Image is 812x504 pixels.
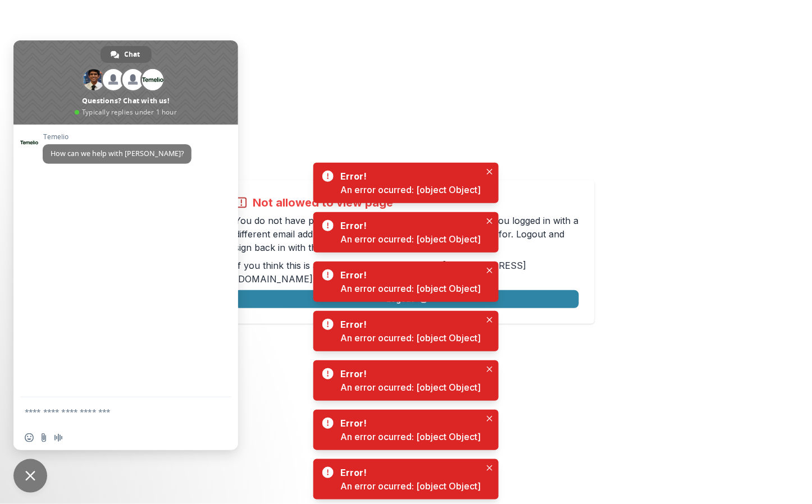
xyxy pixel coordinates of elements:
button: Close [483,214,496,228]
span: How can we help with [PERSON_NAME]? [51,149,184,158]
div: Close chat [13,459,47,493]
span: Insert an emoji [25,433,34,442]
button: Close [483,313,496,327]
button: Close [483,363,496,376]
div: An error ocurred: [object Object] [340,381,481,394]
span: Chat [125,46,140,63]
div: An error ocurred: [object Object] [340,232,481,246]
h2: Not allowed to view page [253,196,393,209]
div: Chat [101,46,152,63]
div: Error! [340,219,476,232]
div: An error ocurred: [object Object] [340,282,481,295]
span: Send a file [39,433,48,442]
textarea: Compose your message... [25,407,202,417]
div: Error! [340,416,476,430]
div: Error! [340,169,476,183]
span: Audio message [54,433,63,442]
div: An error ocurred: [object Object] [340,331,481,345]
div: Error! [340,268,476,282]
div: Error! [340,318,476,331]
button: Close [483,461,496,475]
button: Close [483,264,496,277]
div: Error! [340,367,476,381]
div: An error ocurred: [object Object] [340,479,481,493]
div: An error ocurred: [object Object] [340,430,481,443]
div: An error ocurred: [object Object] [340,183,481,196]
p: If you think this is an error, please contact us at . [235,259,579,286]
button: Close [483,412,496,425]
div: Error! [340,466,476,479]
span: Temelio [43,133,191,141]
button: Close [483,165,496,178]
